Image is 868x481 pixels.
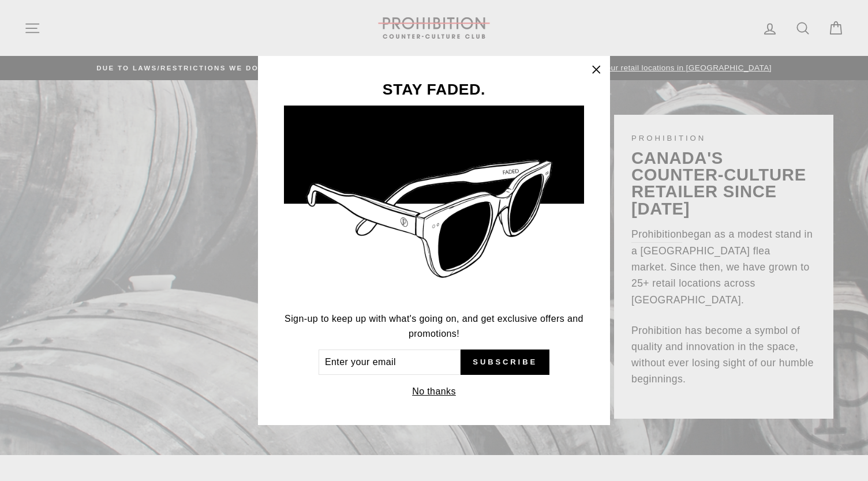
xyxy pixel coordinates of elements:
input: Enter your email [319,350,461,375]
span: Subscribe [473,357,537,367]
p: Sign-up to keep up with what's going on, and get exclusive offers and promotions! [284,311,584,341]
h3: STAY FADED. [284,82,584,97]
button: Subscribe [461,350,549,375]
button: No thanks [409,384,459,400]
